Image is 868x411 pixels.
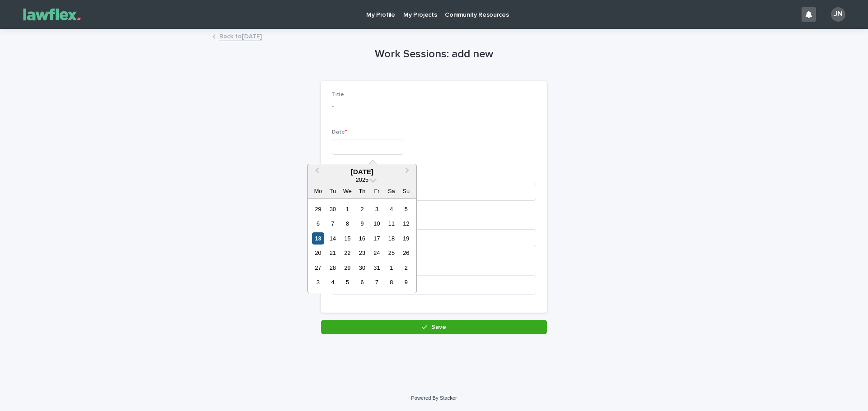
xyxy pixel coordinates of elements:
[401,165,415,180] button: Next Month
[18,5,86,23] img: Gnvw4qrBSHOAfo8VMhG6
[356,176,368,183] span: 2025
[341,262,354,274] div: Choose Wednesday, 29 October 2025
[356,247,368,259] div: Choose Thursday, 23 October 2025
[371,276,383,288] div: Choose Friday, 7 November 2025
[371,247,383,259] div: Choose Friday, 24 October 2025
[312,232,324,245] div: Choose Monday, 13 October 2025
[400,247,412,259] div: Choose Sunday, 26 October 2025
[341,276,354,288] div: Choose Wednesday, 5 November 2025
[312,276,324,288] div: Choose Monday, 3 November 2025
[371,203,383,215] div: Choose Friday, 3 October 2025
[385,185,397,197] div: Sa
[341,247,354,259] div: Choose Wednesday, 22 October 2025
[371,185,383,197] div: Fr
[332,129,347,135] span: Date
[371,217,383,230] div: Choose Friday, 10 October 2025
[385,203,397,215] div: Choose Saturday, 4 October 2025
[400,262,412,274] div: Choose Sunday, 2 November 2025
[356,276,368,288] div: Choose Thursday, 6 November 2025
[356,232,368,245] div: Choose Thursday, 16 October 2025
[400,217,412,230] div: Choose Sunday, 12 October 2025
[341,185,354,197] div: We
[312,247,324,259] div: Choose Monday, 20 October 2025
[385,217,397,230] div: Choose Saturday, 11 October 2025
[831,7,845,22] div: JN
[356,217,368,230] div: Choose Thursday, 9 October 2025
[400,232,412,245] div: Choose Sunday, 19 October 2025
[356,203,368,215] div: Choose Thursday, 2 October 2025
[411,395,457,401] a: Powered By Stacker
[400,276,412,288] div: Choose Sunday, 9 November 2025
[326,217,339,230] div: Choose Tuesday, 7 October 2025
[356,185,368,197] div: Th
[371,232,383,245] div: Choose Friday, 17 October 2025
[385,232,397,245] div: Choose Saturday, 18 October 2025
[219,31,262,41] a: Back to[DATE]
[326,262,339,274] div: Choose Tuesday, 28 October 2025
[385,247,397,259] div: Choose Saturday, 25 October 2025
[321,320,547,334] button: Save
[341,203,354,215] div: Choose Wednesday, 1 October 2025
[312,262,324,274] div: Choose Monday, 27 October 2025
[312,217,324,230] div: Choose Monday, 6 October 2025
[431,324,446,330] span: Save
[371,262,383,274] div: Choose Friday, 31 October 2025
[326,247,339,259] div: Choose Tuesday, 21 October 2025
[400,203,412,215] div: Choose Sunday, 5 October 2025
[311,202,413,290] div: month 2025-10
[332,92,344,97] span: Title
[312,203,324,215] div: Choose Monday, 29 September 2025
[385,262,397,274] div: Choose Saturday, 1 November 2025
[326,276,339,288] div: Choose Tuesday, 4 November 2025
[385,276,397,288] div: Choose Saturday, 8 November 2025
[341,232,354,245] div: Choose Wednesday, 15 October 2025
[400,185,412,197] div: Su
[321,48,547,61] h1: Work Sessions: add new
[356,262,368,274] div: Choose Thursday, 30 October 2025
[341,217,354,230] div: Choose Wednesday, 8 October 2025
[312,185,324,197] div: Mo
[326,232,339,245] div: Choose Tuesday, 14 October 2025
[332,102,536,111] p: -
[326,185,339,197] div: Tu
[308,168,416,176] div: [DATE]
[309,165,323,180] button: Previous Month
[326,203,339,215] div: Choose Tuesday, 30 September 2025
